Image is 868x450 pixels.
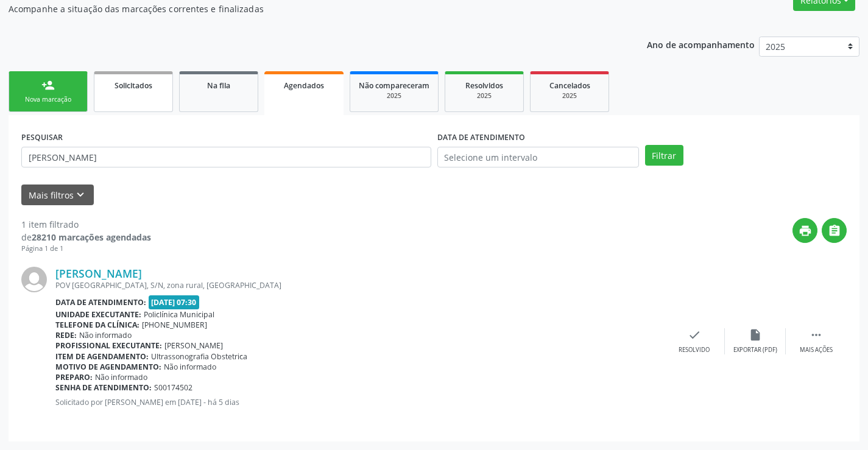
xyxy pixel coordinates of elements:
[688,328,701,342] i: check
[55,382,152,393] b: Senha de atendimento:
[32,231,151,243] strong: 28210 marcações agendadas
[284,80,324,91] span: Agendados
[21,267,47,292] img: img
[359,80,429,91] span: Não compareceram
[55,297,146,308] b: Data de atendimento:
[437,128,525,147] label: DATA DE ATENDIMENTO
[359,91,429,100] div: 2025
[9,2,604,15] p: Acompanhe a situação das marcações correntes e finalizadas
[465,80,503,91] span: Resolvidos
[454,91,515,100] div: 2025
[41,79,55,92] div: person_add
[55,397,664,407] p: Solicitado por [PERSON_NAME] em [DATE] - há 5 dias
[733,346,777,354] div: Exportar (PDF)
[645,145,683,166] button: Filtrar
[799,224,812,237] i: print
[21,147,431,167] input: Nome, CNS
[55,351,149,362] b: Item de agendamento:
[822,218,847,243] button: 
[79,330,132,340] span: Não informado
[18,95,79,104] div: Nova marcação
[647,37,755,52] p: Ano de acompanhamento
[810,328,823,342] i: 
[549,80,590,91] span: Cancelados
[95,372,147,382] span: Não informado
[21,244,151,254] div: Página 1 de 1
[55,267,142,280] a: [PERSON_NAME]
[437,147,639,167] input: Selecione um intervalo
[149,295,200,309] span: [DATE] 07:30
[679,346,710,354] div: Resolvido
[21,128,63,147] label: PESQUISAR
[164,340,223,351] span: [PERSON_NAME]
[539,91,600,100] div: 2025
[828,224,841,237] i: 
[55,330,77,340] b: Rede:
[142,320,207,330] span: [PHONE_NUMBER]
[749,328,762,342] i: insert_drive_file
[115,80,152,91] span: Solicitados
[74,188,87,202] i: keyboard_arrow_down
[55,362,161,372] b: Motivo de agendamento:
[55,280,664,290] div: POV [GEOGRAPHIC_DATA], S/N, zona rural, [GEOGRAPHIC_DATA]
[164,362,216,372] span: Não informado
[792,218,817,243] button: print
[55,309,141,320] b: Unidade executante:
[151,351,247,362] span: Ultrassonografia Obstetrica
[55,320,139,330] b: Telefone da clínica:
[55,372,93,382] b: Preparo:
[207,80,230,91] span: Na fila
[21,231,151,244] div: de
[55,340,162,351] b: Profissional executante:
[21,185,94,206] button: Mais filtroskeyboard_arrow_down
[21,218,151,231] div: 1 item filtrado
[154,382,192,393] span: S00174502
[144,309,214,320] span: Policlínica Municipal
[800,346,833,354] div: Mais ações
